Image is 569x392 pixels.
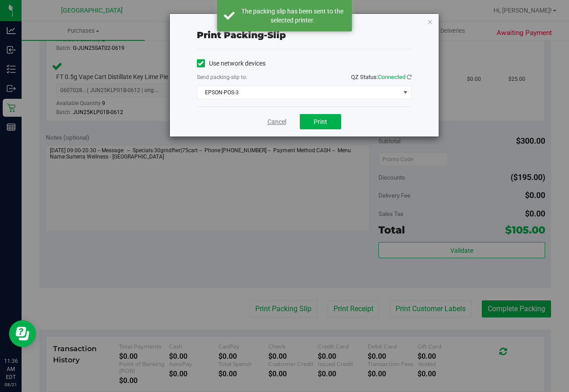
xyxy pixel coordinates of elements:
a: Cancel [267,117,286,127]
span: Connected [378,74,405,80]
span: Print [314,118,327,125]
span: select [400,86,411,99]
span: QZ Status: [351,74,412,80]
div: The packing slip has been sent to the selected printer. [240,7,345,25]
iframe: Resource center [9,320,36,347]
button: Print [300,114,341,129]
span: EPSON-POS-3 [197,86,400,99]
span: Print packing-slip [197,30,286,40]
label: Send packing-slip to: [197,73,247,81]
label: Use network devices [197,59,266,68]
